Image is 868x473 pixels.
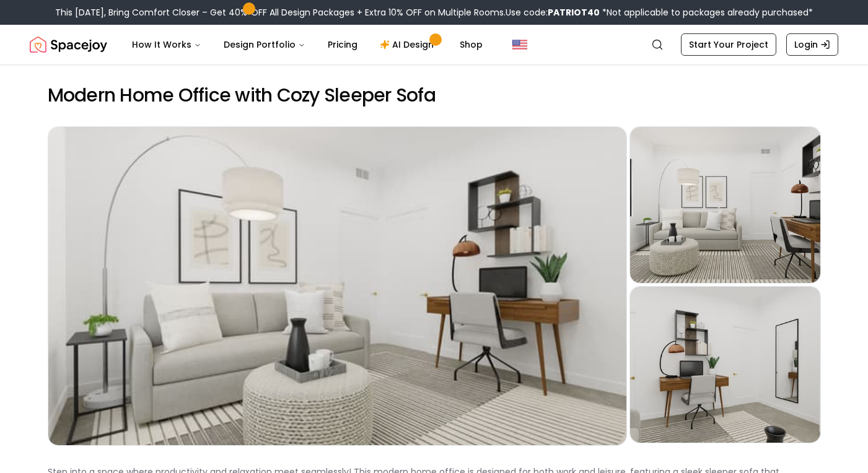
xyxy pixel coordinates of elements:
[48,84,821,106] h2: Modern Home Office with Cozy Sleeper Sofa
[786,33,838,56] a: Login
[30,25,838,64] nav: Global
[30,32,107,57] a: Spacejoy
[506,6,600,19] span: Use code:
[370,32,447,57] a: AI Design
[122,32,493,57] nav: Main
[681,33,776,56] a: Start Your Project
[548,6,600,19] b: PATRIOT40
[55,6,813,19] div: This [DATE], Bring Comfort Closer – Get 40% OFF All Design Packages + Extra 10% OFF on Multiple R...
[318,32,367,57] a: Pricing
[214,32,315,57] button: Design Portfolio
[600,6,813,19] span: *Not applicable to packages already purchased*
[122,32,211,57] button: How It Works
[30,32,107,57] img: Spacejoy Logo
[450,32,493,57] a: Shop
[512,37,527,52] img: United States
